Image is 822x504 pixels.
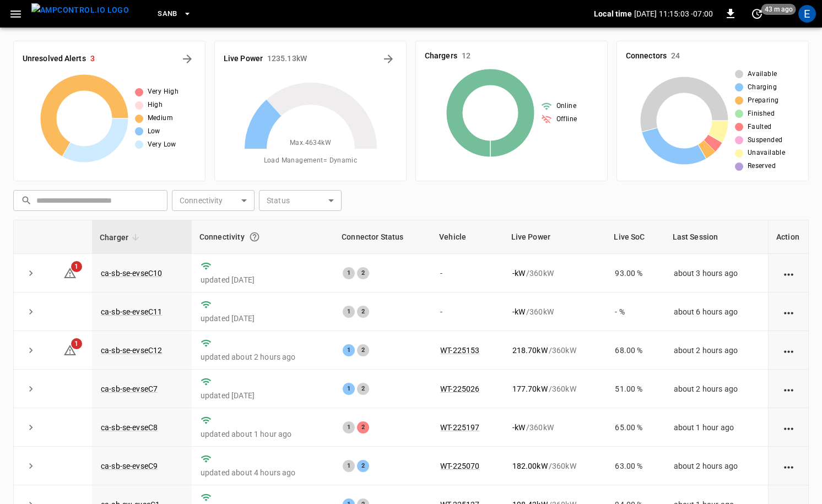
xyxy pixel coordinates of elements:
div: 1 [343,421,355,433]
h6: Unresolved Alerts [23,53,86,65]
div: 1 [343,460,355,472]
div: 2 [357,344,369,356]
p: - kW [512,306,525,317]
p: 182.00 kW [512,460,548,472]
div: / 360 kW [512,383,598,394]
td: 65.00 % [606,408,664,447]
th: Last Session [665,220,768,254]
a: 1 [63,345,77,354]
span: Unavailable [748,148,785,159]
p: updated about 1 hour ago [201,429,325,440]
p: 177.70 kW [512,383,548,394]
span: SanB [158,8,177,20]
span: Faulted [748,122,772,133]
span: Charging [748,82,777,93]
span: Max. 4634 kW [290,138,331,149]
td: about 1 hour ago [665,408,768,447]
h6: Live Power [224,53,263,65]
a: WT-225026 [440,384,479,393]
div: Connectivity [199,227,326,247]
div: profile-icon [798,5,816,23]
span: Low [148,126,160,137]
p: - kW [512,422,525,433]
td: about 2 hours ago [665,370,768,408]
td: about 2 hours ago [665,447,768,485]
div: 2 [357,267,369,279]
span: Load Management = Dynamic [264,155,358,166]
div: / 360 kW [512,268,598,279]
p: updated [DATE] [201,274,325,285]
div: 1 [343,383,355,395]
div: action cell options [782,383,796,394]
button: Energy Overview [380,50,397,68]
a: ca-sb-se-evseC8 [101,423,158,432]
td: 51.00 % [606,370,664,408]
h6: 1235.13 kW [267,53,307,65]
div: 2 [357,460,369,472]
a: ca-sb-se-evseC12 [101,346,162,355]
button: set refresh interval [748,5,766,23]
button: expand row [23,419,39,436]
div: / 360 kW [512,345,598,356]
div: action cell options [782,345,796,356]
span: 1 [71,261,82,272]
span: Suspended [748,135,783,146]
td: about 6 hours ago [665,292,768,331]
button: All Alerts [179,50,196,68]
span: High [148,100,163,111]
th: Live Power [504,220,607,254]
td: about 3 hours ago [665,254,768,292]
td: 93.00 % [606,254,664,292]
button: expand row [23,265,39,281]
th: Live SoC [606,220,664,254]
div: action cell options [782,422,796,433]
span: Offline [556,114,577,125]
span: Online [556,101,576,112]
th: Vehicle [431,220,503,254]
a: ca-sb-se-evseC9 [101,462,158,470]
a: ca-sb-se-evseC10 [101,269,162,278]
div: / 360 kW [512,422,598,433]
div: 1 [343,267,355,279]
h6: Connectors [626,50,667,62]
td: - [431,292,503,331]
button: Connection between the charger and our software. [245,227,264,247]
td: 63.00 % [606,447,664,485]
span: Medium [148,113,173,124]
a: ca-sb-se-evseC7 [101,384,158,393]
span: Available [748,69,777,80]
div: 1 [343,306,355,318]
button: expand row [23,304,39,320]
span: Finished [748,109,775,120]
th: Connector Status [334,220,431,254]
h6: 12 [462,50,471,62]
button: expand row [23,342,39,359]
a: WT-225070 [440,462,479,470]
div: 2 [357,306,369,318]
td: 68.00 % [606,331,664,370]
p: 218.70 kW [512,345,548,356]
th: Action [768,220,808,254]
a: 1 [63,268,77,277]
p: updated [DATE] [201,390,325,401]
td: - % [606,292,664,331]
p: Local time [594,8,632,19]
div: 2 [357,421,369,433]
span: 1 [71,338,82,349]
p: - kW [512,268,525,279]
span: Reserved [748,161,776,172]
h6: 3 [90,53,95,65]
button: SanB [153,3,196,25]
td: - [431,254,503,292]
button: expand row [23,381,39,397]
span: 43 m ago [761,4,796,15]
span: Preparing [748,95,779,106]
a: WT-225153 [440,346,479,355]
div: / 360 kW [512,460,598,472]
img: ampcontrol.io logo [31,3,129,17]
a: ca-sb-se-evseC11 [101,307,162,316]
p: updated about 4 hours ago [201,467,325,478]
h6: Chargers [425,50,457,62]
p: updated [DATE] [201,313,325,324]
h6: 24 [671,50,680,62]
